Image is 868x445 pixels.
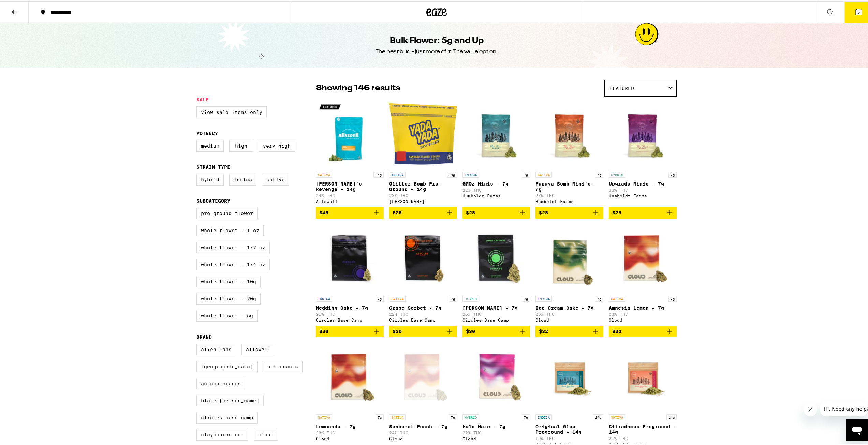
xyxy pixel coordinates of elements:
[522,170,530,176] p: 7g
[462,435,530,440] div: Cloud
[316,304,384,309] p: Wedding Cake - 7g
[196,411,258,422] label: Circles Base Camp
[846,418,868,440] iframe: Button to launch messaging window
[389,223,457,324] a: Open page for Grape Sorbet - 7g from Circles Base Camp
[609,316,677,321] div: Cloud
[535,422,603,433] p: Original Glue Preground - 14g
[389,206,457,217] button: Add to bag
[389,180,457,191] p: Glitter Bomb Pre-Ground - 14g
[389,429,457,434] p: 24% THC
[535,99,603,167] img: Humboldt Farms - Papaya Bomb Mini's - 7g
[390,34,484,45] h1: Bulk Flower: 5g and Up
[612,209,621,214] span: $28
[462,99,530,167] img: Humboldt Farms - GMOz Minis - 7g
[254,428,278,439] label: Cloud
[535,441,603,445] div: Humboldt Farms
[316,198,384,202] div: Allswell
[462,294,479,300] p: HYBRID
[462,206,530,217] button: Add to bag
[609,187,677,191] p: 33% THC
[389,304,457,309] p: Grape Sorbet - 7g
[389,435,457,440] div: Cloud
[316,429,384,434] p: 20% THC
[389,413,406,419] p: SATIVA
[535,413,552,419] p: INDICA
[229,139,253,150] label: High
[196,240,270,252] label: Whole Flower - 1/2 oz
[593,413,603,419] p: 14g
[447,170,457,176] p: 14g
[196,342,236,354] label: Alien Labs
[389,198,457,202] div: [PERSON_NAME]
[462,316,530,321] div: Circles Base Camp
[449,294,457,300] p: 7g
[535,316,603,321] div: Cloud
[539,209,548,214] span: $28
[389,170,406,176] p: INDICA
[609,192,677,197] div: Humboldt Farms
[316,81,400,93] p: Showing 146 results
[196,223,264,235] label: Whole Flower - 1 oz
[462,180,530,185] p: GMOz Minis - 7g
[196,275,261,286] label: Whole Flower - 10g
[609,422,677,433] p: Citradamus Preground - 14g
[609,180,677,185] p: Upgrade Minis - 7g
[609,223,677,291] img: Cloud - Amnesia Lemon - 7g
[462,413,479,419] p: HYBRID
[389,324,457,336] button: Add to bag
[389,294,406,300] p: SATIVA
[462,422,530,428] p: Halo Haze - 7g
[196,163,230,168] legend: Strain Type
[376,413,384,419] p: 7g
[393,327,402,333] span: $30
[609,294,625,300] p: SATIVA
[609,170,625,176] p: HYBRID
[196,292,261,303] label: Whole Flower - 20g
[535,198,603,202] div: Humboldt Farms
[316,413,332,419] p: SATIVA
[316,192,384,196] p: 24% THC
[609,206,677,217] button: Add to bag
[389,223,457,291] img: Circles Base Camp - Grape Sorbet - 7g
[376,47,498,54] div: The best bud - just more of it. The value option.
[196,139,224,150] label: Medium
[389,99,457,206] a: Open page for Glitter Bomb Pre-Ground - 14g from Yada Yada
[316,435,384,440] div: Cloud
[389,192,457,196] p: 23% THC
[609,435,677,439] p: 21% THC
[316,341,384,410] img: Cloud - Lemonade - 7g
[462,304,530,309] p: [PERSON_NAME] - 7g
[316,422,384,428] p: Lemonade - 7g
[668,294,677,300] p: 7g
[595,170,603,176] p: 7g
[316,206,384,217] button: Add to bag
[609,413,625,419] p: SATIVA
[229,173,256,184] label: Indica
[535,294,552,300] p: INDICA
[449,413,457,419] p: 7g
[609,311,677,315] p: 23% THC
[535,170,552,176] p: SATIVA
[389,99,457,167] img: Yada Yada - Glitter Bomb Pre-Ground - 14g
[316,316,384,321] div: Circles Base Camp
[393,209,402,214] span: $25
[389,311,457,315] p: 22% THC
[316,180,384,191] p: [PERSON_NAME]'s Revenge - 14g
[319,327,328,333] span: $30
[196,309,258,320] label: Whole Flower - 5g
[535,206,603,217] button: Add to bag
[262,173,289,184] label: Sativa
[462,324,530,336] button: Add to bag
[389,422,457,428] p: Sunburst Punch - 7g
[609,99,677,167] img: Humboldt Farms - Upgrade Minis - 7g
[666,413,677,419] p: 14g
[462,223,530,291] img: Circles Base Camp - Banana Bliss - 7g
[196,206,258,218] label: Pre-ground Flower
[609,99,677,206] a: Open page for Upgrade Minis - 7g from Humboldt Farms
[316,223,384,291] img: Circles Base Camp - Wedding Cake - 7g
[196,129,218,135] legend: Potency
[462,170,479,176] p: INDICA
[196,376,245,388] label: Autumn Brands
[595,294,603,300] p: 7g
[316,324,384,336] button: Add to bag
